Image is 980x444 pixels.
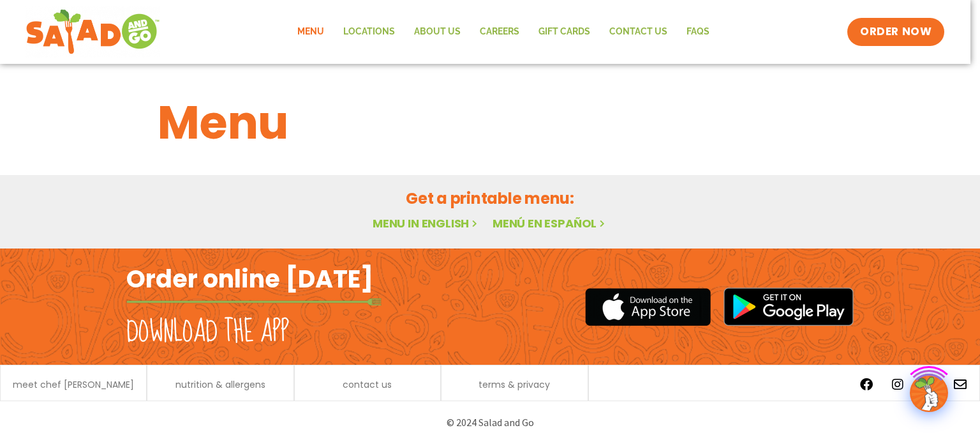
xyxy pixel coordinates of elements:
[175,380,265,389] a: nutrition & allergens
[158,187,822,210] h2: Get a printable menu:
[470,17,529,47] a: Careers
[126,298,382,305] img: fork
[493,215,607,231] a: Menú en español
[479,380,550,389] a: terms & privacy
[529,17,600,47] a: GIFT CARDS
[126,314,289,350] h2: Download the app
[288,17,334,47] a: Menu
[133,414,847,431] p: © 2024 Salad and Go
[600,17,677,47] a: Contact Us
[288,17,719,47] nav: Menu
[847,18,944,46] a: ORDER NOW
[860,24,932,40] span: ORDER NOW
[334,17,405,47] a: Locations
[677,17,719,47] a: FAQs
[724,287,854,326] img: google_play
[126,263,373,295] h2: Order online [DATE]
[373,215,480,231] a: Menu in English
[13,380,134,389] a: meet chef [PERSON_NAME]
[26,6,160,57] img: new-SAG-logo-768×292
[585,286,711,328] img: appstore
[158,88,822,157] h1: Menu
[343,380,392,389] a: contact us
[405,17,470,47] a: About Us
